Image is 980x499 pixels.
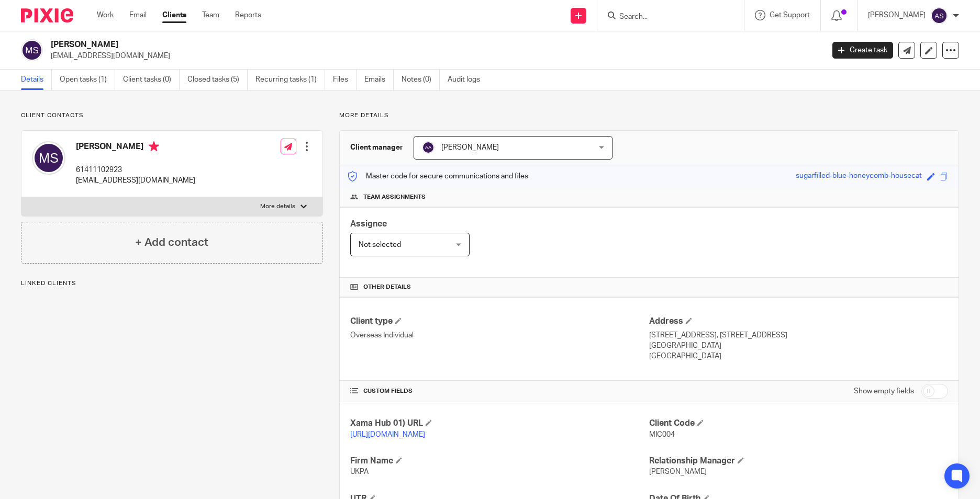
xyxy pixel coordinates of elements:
div: sugarfilled-blue-honeycomb-housecat [796,171,922,183]
img: svg%3E [21,39,43,61]
h4: Firm Name [350,456,649,467]
h3: Client manager [350,142,403,153]
input: Search [618,13,712,22]
span: MIC004 [649,431,675,438]
span: Team assignments [363,193,426,201]
a: Emails [364,70,394,90]
p: More details [339,111,959,120]
p: [GEOGRAPHIC_DATA] [649,341,948,351]
p: 61411102923 [76,165,195,175]
p: [EMAIL_ADDRESS][DOMAIN_NAME] [51,51,817,61]
a: Clients [162,10,186,20]
a: Closed tasks (5) [187,70,248,90]
span: Other details [363,283,411,291]
p: [GEOGRAPHIC_DATA] [649,351,948,361]
span: [PERSON_NAME] [441,144,499,151]
a: Email [129,10,147,20]
a: Files [333,70,357,90]
a: Client tasks (0) [123,70,180,90]
img: Pixie [21,8,73,22]
p: More details [260,202,295,211]
p: Overseas Individual [350,330,649,341]
i: Primary [149,141,159,152]
h4: CUSTOM FIELDS [350,387,649,395]
span: Assignee [350,220,387,228]
img: svg%3E [32,141,65,175]
span: Get Support [770,12,810,19]
h4: Xama Hub 01) URL [350,418,649,429]
h4: [PERSON_NAME] [76,141,195,154]
span: [PERSON_NAME] [649,468,707,475]
a: Notes (0) [402,70,440,90]
p: Linked clients [21,279,323,288]
h4: Client Code [649,418,948,429]
span: UKPA [350,468,369,475]
label: Show empty fields [854,386,914,396]
h4: Address [649,316,948,327]
a: Audit logs [448,70,488,90]
h4: Client type [350,316,649,327]
span: Not selected [359,241,401,248]
a: [URL][DOMAIN_NAME] [350,431,425,438]
a: Work [97,10,114,20]
p: Client contacts [21,111,323,120]
a: Team [202,10,219,20]
img: svg%3E [931,7,948,24]
a: Open tasks (1) [60,70,115,90]
a: Details [21,70,52,90]
a: Reports [235,10,261,20]
p: [PERSON_NAME] [868,10,926,20]
img: svg%3E [422,141,435,154]
h2: [PERSON_NAME] [51,39,663,50]
p: [STREET_ADDRESS], [STREET_ADDRESS] [649,330,948,341]
p: [EMAIL_ADDRESS][DOMAIN_NAME] [76,175,195,186]
h4: + Add contact [135,234,208,251]
h4: Relationship Manager [649,456,948,467]
a: Recurring tasks (1) [255,70,325,90]
p: Master code for secure communications and files [348,171,528,182]
a: Create task [832,42,893,59]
